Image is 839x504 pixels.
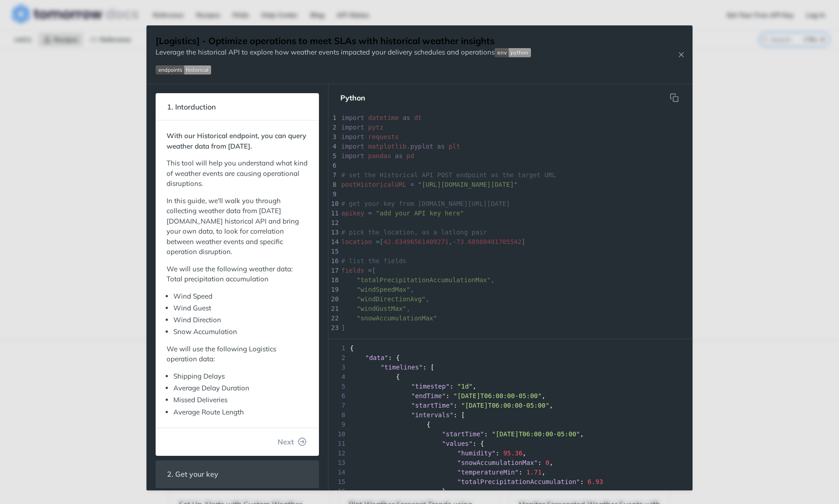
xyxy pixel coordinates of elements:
[341,200,510,207] span: # get your key from [DOMAIN_NAME][URL][DATE]
[670,93,679,102] svg: hidden
[341,238,526,245] span: [ , ]
[156,65,531,75] span: Expand image
[173,383,308,394] li: Average Delay Duration
[329,209,338,218] div: 11
[329,285,338,294] div: 19
[341,295,430,303] span: ,
[173,407,308,418] li: Average Route Length
[333,89,373,107] button: Python
[329,323,338,333] div: 23
[329,458,348,468] span: 13
[329,151,338,161] div: 5
[665,89,683,107] button: Copy
[341,181,406,188] span: postHistoricalURL
[161,98,222,116] span: 1. Intorduction
[329,266,338,275] div: 17
[341,229,487,236] span: # pick the location, as a latlong pair
[329,420,692,429] div: {
[329,170,338,180] div: 7
[270,433,314,451] button: Next
[329,142,338,151] div: 4
[329,382,348,391] span: 5
[411,392,446,399] span: "endTime"
[278,436,294,447] span: Next
[341,124,364,131] span: import
[341,143,460,150] span: .
[341,114,364,121] span: import
[341,143,364,150] span: import
[329,304,338,314] div: 21
[329,429,692,439] div: : ,
[329,180,338,190] div: 8
[329,439,692,449] div: : {
[411,383,450,390] span: "timestep"
[368,152,391,160] span: pandas
[442,440,472,447] span: "values"
[403,114,410,121] span: as
[329,391,692,401] div: : ,
[588,478,603,485] span: 6.93
[329,344,348,353] span: 1
[329,294,338,304] div: 20
[410,181,414,188] span: =
[329,429,348,439] span: 10
[526,469,542,476] span: 1.71
[329,314,338,323] div: 22
[329,353,692,363] div: : {
[329,113,338,123] div: 1
[368,267,372,274] span: =
[329,477,692,487] div: :
[368,210,372,217] span: =
[437,143,445,150] span: as
[368,124,384,131] span: pytz
[329,199,338,209] div: 10
[457,459,538,466] span: "snowAccumulationMax"
[156,35,531,47] h1: [Logistics] - Optimize operations to meet SLAs with historical weather insights
[329,161,338,170] div: 6
[329,372,348,382] span: 4
[329,449,692,458] div: : ,
[454,392,542,399] span: "[DATE]T06:00:00-05:00"
[329,449,348,458] span: 12
[546,459,549,466] span: 0
[329,468,348,477] span: 14
[329,382,692,391] div: : ,
[365,354,389,361] span: "data"
[368,133,399,140] span: requests
[341,133,364,140] span: import
[329,477,348,487] span: 15
[368,143,406,150] span: matplotlib
[173,291,308,302] li: Wind Speed
[442,430,484,438] span: "startTime"
[329,237,338,247] div: 14
[461,402,549,409] span: "[DATE]T06:00:00-05:00"
[329,410,692,420] div: : [
[329,353,348,363] span: 2
[329,372,692,382] div: {
[329,401,692,410] div: : ,
[418,181,518,188] span: "[URL][DOMAIN_NAME][DATE]"
[341,324,345,331] span: ]
[167,196,308,257] p: In this guide, we'll walk you through collecting weather data from [DATE][DOMAIN_NAME] historical...
[503,449,522,457] span: 95.36
[161,465,225,483] span: 2. Get your key
[492,430,580,438] span: "[DATE]T06:00:00-05:00"
[156,93,319,456] section: 1. IntorductionWith our Historical endpoint, you can query weather data from [DATE]. This tool wi...
[384,238,449,245] span: 42.63496561409271
[329,439,348,449] span: 11
[457,383,473,390] span: "1d"
[167,158,308,189] p: This tool will help you understand what kind of weather events are causing operational disruptions.
[456,238,521,245] span: 73.68988401705542
[357,276,491,284] span: "totalPrecipitationAccumulationMax"
[341,267,376,274] span: [
[406,152,414,160] span: pd
[411,402,454,409] span: "startTime"
[341,171,556,179] span: # set the Historical API POST endpoint as the target URL
[341,238,372,245] span: location
[411,411,454,419] span: "intervals"
[329,256,338,266] div: 16
[457,469,519,476] span: "temperatureMin"
[341,276,495,284] span: ,
[329,190,338,199] div: 9
[167,131,306,150] strong: With our Historical endpoint, you can query weather data from [DATE].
